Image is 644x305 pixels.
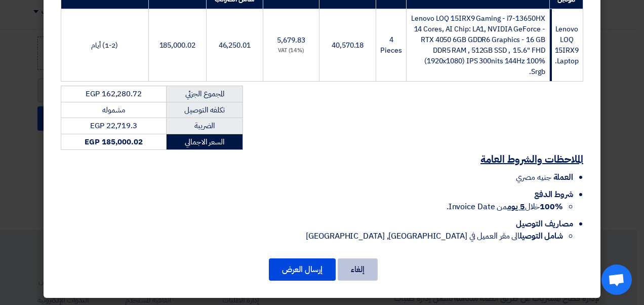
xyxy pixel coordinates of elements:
[516,218,573,230] span: مصاريف التوصيل
[380,34,401,56] span: 4 Pieces
[338,258,378,281] button: إلغاء
[447,201,563,213] span: خلال من Invoice Date.
[553,171,573,183] span: العملة
[85,136,143,147] strong: EGP 185,000.02
[91,40,118,51] span: (1-2) أيام
[480,151,583,167] u: الملاحظات والشروط العامة
[332,40,364,51] span: 40,570.18
[601,264,632,295] div: Open chat
[516,171,551,183] span: جنيه مصري
[507,201,525,213] u: 5 يوم
[519,230,563,242] strong: شامل التوصيل
[167,102,243,118] td: تكلفه التوصيل
[269,258,336,281] button: إرسال العرض
[534,188,573,201] span: شروط الدفع
[61,230,563,242] li: الى مقر العميل في [GEOGRAPHIC_DATA], [GEOGRAPHIC_DATA]
[159,40,195,51] span: 185,000.02
[61,86,167,102] td: EGP 162,280.72
[277,35,305,46] span: 5,679.83
[219,40,251,51] span: 46,250.01
[102,104,125,116] span: مشموله
[549,9,583,82] td: Lenovo LOQ 15IRX9 Laptop.
[90,120,137,131] span: EGP 22,719.3
[167,86,243,102] td: المجموع الجزئي
[167,134,243,150] td: السعر الاجمالي
[167,118,243,134] td: الضريبة
[411,13,545,77] span: Lenovo LOQ 15IRX9 Gaming - i7-13650HX 14 Cores, AI Chip: LA1, NVIDIA GeForce - RTX 4050 6GB GDDR6...
[540,201,563,213] strong: 100%
[267,47,315,55] div: (14%) VAT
